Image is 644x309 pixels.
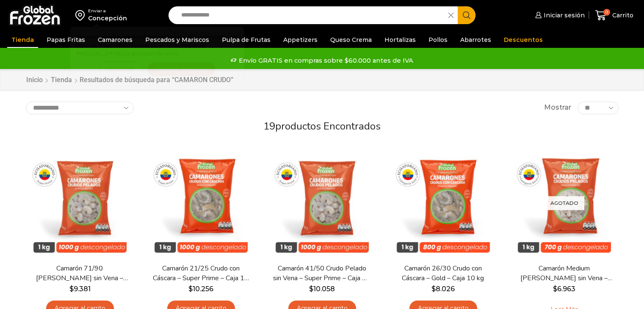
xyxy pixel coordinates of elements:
[394,264,492,283] a: Camarón 26/30 Crudo con Cáscara – Gold – Caja 10 kg
[544,103,571,113] span: Mostrar
[456,32,495,48] a: Abarrotes
[202,34,236,40] strong: Concepción
[26,75,43,85] a: Inicio
[88,8,127,14] div: Enviar a
[31,264,128,283] a: Camarón 71/90 [PERSON_NAME] sin Vena – Super Prime – Caja 10 kg
[544,196,584,210] p: Agotado
[147,62,216,77] button: Cambiar Dirección
[98,62,143,77] button: Continuar
[75,8,88,22] img: address-field-icon.svg
[50,75,72,85] a: Tienda
[69,285,91,293] bdi: 9.381
[263,119,275,133] span: 19
[380,32,420,48] a: Hortalizas
[431,285,455,293] bdi: 8.026
[593,6,636,25] a: 0 Carrito
[88,14,127,22] div: Concepción
[188,285,193,293] span: $
[542,11,585,19] span: Iniciar sesión
[553,285,575,293] bdi: 6.963
[26,75,233,85] nav: Breadcrumb
[279,32,322,48] a: Appetizers
[424,32,452,48] a: Pollos
[326,32,376,48] a: Queso Crema
[218,32,275,48] a: Pulpa de Frutas
[275,119,381,133] span: productos encontrados
[500,32,547,48] a: Descuentos
[309,285,335,293] bdi: 10.058
[515,264,613,283] a: Camarón Medium [PERSON_NAME] sin Vena – Silver – Caja 10 kg
[69,285,74,293] span: $
[553,285,557,293] span: $
[458,6,475,24] button: Search button
[431,285,436,293] span: $
[309,285,313,293] span: $
[7,32,38,48] a: Tienda
[610,11,633,19] span: Carrito
[42,32,89,48] a: Papas Fritas
[188,285,213,293] bdi: 10.256
[152,264,249,283] a: Camarón 21/25 Crudo con Cáscara – Super Prime – Caja 10 kg
[76,33,238,58] p: Los precios y el stock mostrados corresponden a . Para ver disponibilidad y precios en otras regi...
[273,264,370,283] a: Camarón 41/50 Crudo Pelado sin Vena – Super Prime – Caja 10 kg
[26,102,134,114] select: Pedido de la tienda
[533,7,585,24] a: Iniciar sesión
[603,9,610,16] span: 0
